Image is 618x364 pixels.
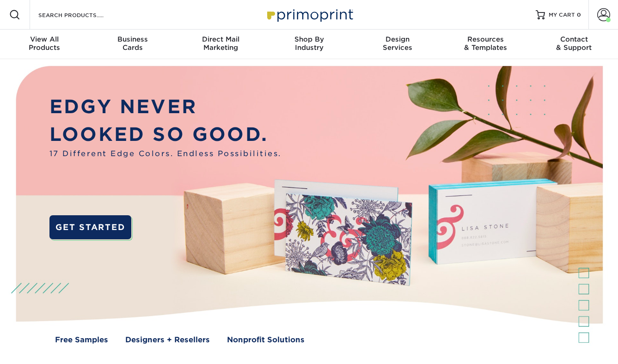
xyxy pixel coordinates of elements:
[353,35,441,43] span: Design
[577,12,581,18] span: 0
[49,215,131,240] a: GET STARTED
[88,35,177,43] span: Business
[265,35,353,43] span: Shop By
[125,334,210,346] a: Designers + Resellers
[227,334,305,346] a: Nonprofit Solutions
[549,11,575,19] span: MY CART
[55,334,108,346] a: Free Samples
[49,121,281,148] p: LOOKED SO GOOD.
[265,30,353,59] a: Shop ByIndustry
[177,35,265,52] div: Marketing
[530,30,618,59] a: Contact& Support
[441,35,530,52] div: & Templates
[441,30,530,59] a: Resources& Templates
[37,9,128,20] input: SEARCH PRODUCTS.....
[49,148,281,159] span: 17 Different Edge Colors. Endless Possibilities.
[353,35,441,52] div: Services
[88,35,177,52] div: Cards
[441,35,530,43] span: Resources
[265,35,353,52] div: Industry
[530,35,618,43] span: Contact
[530,35,618,52] div: & Support
[263,5,355,24] img: Primoprint
[177,35,265,43] span: Direct Mail
[88,30,177,59] a: BusinessCards
[353,30,441,59] a: DesignServices
[49,93,281,121] p: EDGY NEVER
[177,30,265,59] a: Direct MailMarketing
